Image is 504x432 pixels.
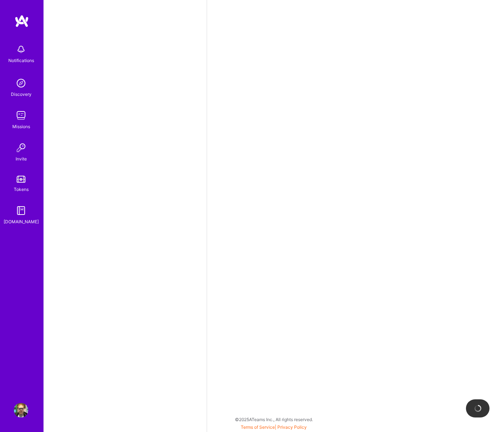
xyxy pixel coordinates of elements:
a: Privacy Policy [277,424,307,430]
div: [DOMAIN_NAME] [4,218,39,225]
img: logo [15,15,29,28]
div: © 2025 ATeams Inc., All rights reserved. [44,410,504,428]
img: teamwork [14,108,28,123]
img: discovery [14,76,28,90]
img: guide book [14,203,28,218]
div: Notifications [8,57,34,64]
a: User Avatar [12,403,30,417]
img: User Avatar [14,403,28,417]
a: Terms of Service [241,424,275,430]
span: | [241,424,307,430]
img: bell [14,42,28,57]
div: Missions [12,123,30,130]
div: Tokens [14,186,29,193]
div: Invite [16,155,27,163]
img: loading [474,404,482,413]
img: Invite [14,140,28,155]
img: tokens [17,176,25,183]
div: Discovery [11,90,32,98]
